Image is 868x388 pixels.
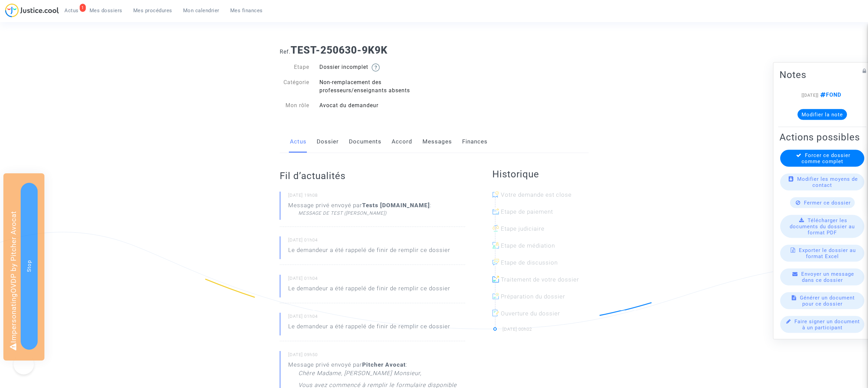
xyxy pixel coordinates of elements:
[59,5,84,16] a: 1Actus
[288,352,465,361] small: [DATE] 09h50
[802,93,818,98] span: [[DATE]]
[128,5,178,16] a: Mes procédures
[275,63,315,72] div: Etape
[298,210,432,216] div: MESSAGE DE TEST ([PERSON_NAME])
[21,183,38,350] button: Stop
[288,201,432,216] div: Message privé envoyé par :
[275,101,315,110] div: Mon rôle
[422,131,452,153] a: Messages
[183,7,219,14] span: Mon calendrier
[178,5,225,16] a: Mon calendrier
[492,168,589,180] h2: Historique
[804,200,851,206] span: Fermer ce dossier
[3,173,44,361] div: Impersonating
[14,354,34,374] iframe: Help Scout Beacon - Open
[349,131,381,153] a: Documents
[84,5,128,16] a: Mes dossiers
[780,131,865,143] h2: Actions possibles
[225,5,268,16] a: Mes finances
[64,7,79,14] span: Actus
[288,313,465,322] small: [DATE] 01h04
[314,78,434,95] div: Non-remplacement des professeurs/enseignants absents
[462,131,488,153] a: Finances
[818,92,841,98] span: FOND
[314,63,434,72] div: Dossier incomplet
[288,322,450,334] p: Le demandeur a été rappelé de finir de remplir ce dossier
[230,7,263,14] span: Mes finances
[797,109,847,120] button: Modifier la note
[275,78,315,95] div: Catégorie
[372,63,380,72] img: help.svg
[794,318,860,331] span: Faire signer un document à un participant
[802,152,850,164] span: Forcer ce dossier comme complet
[90,7,122,14] span: Mes dossiers
[501,191,572,198] span: Votre demande est close
[5,3,59,17] img: jc-logo.svg
[392,131,412,153] a: Accord
[317,131,339,153] a: Dossier
[288,237,465,246] small: [DATE] 01h04
[133,7,172,14] span: Mes procédures
[280,48,291,55] span: Ref.
[288,275,465,284] small: [DATE] 01h04
[799,247,856,259] span: Exporter le dossier au format Excel
[362,361,406,368] b: Pitcher Avocat
[280,170,465,182] h2: Fil d’actualités
[291,44,388,56] b: TEST-250630-9K9K
[800,295,855,307] span: Générer un document pour ce dossier
[298,369,421,381] p: Chère Madame, [PERSON_NAME] Monsieur,
[314,101,434,110] div: Avocat du demandeur
[362,202,430,209] b: Tests [DOMAIN_NAME]
[288,284,450,296] p: Le demandeur a été rappelé de finir de remplir ce dossier
[290,131,307,153] a: Actus
[26,260,32,272] span: Stop
[80,4,86,12] div: 1
[790,217,855,236] span: Télécharger les documents du dossier au format PDF
[797,176,858,188] span: Modifier les moyens de contact
[288,246,450,258] p: Le demandeur a été rappelé de finir de remplir ce dossier
[288,192,465,201] small: [DATE] 19h08
[780,69,865,81] h2: Notes
[801,271,854,283] span: Envoyer un message dans ce dossier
